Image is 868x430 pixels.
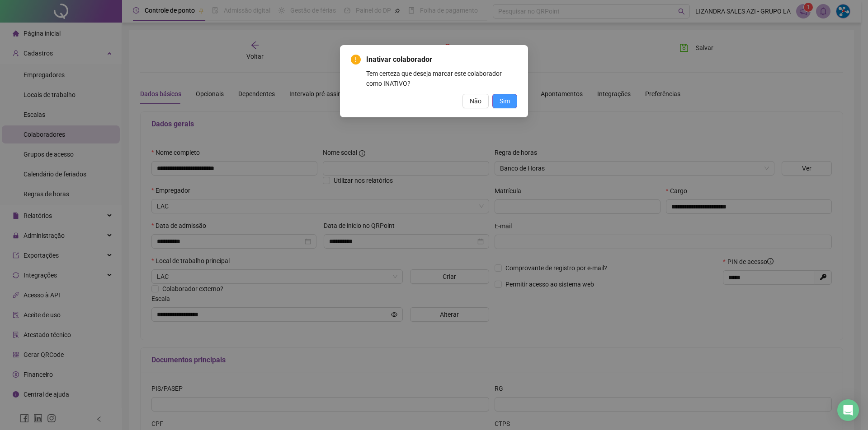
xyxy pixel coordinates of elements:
[366,54,517,65] span: Inativar colaborador
[492,94,517,108] button: Sim
[462,94,489,108] button: Não
[351,55,361,65] span: exclamation-circle
[366,69,517,88] div: Tem certeza que deseja marcar este colaborador como INATIVO?
[837,399,859,421] div: Open Intercom Messenger
[470,96,481,106] span: Não
[500,96,510,106] span: Sim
